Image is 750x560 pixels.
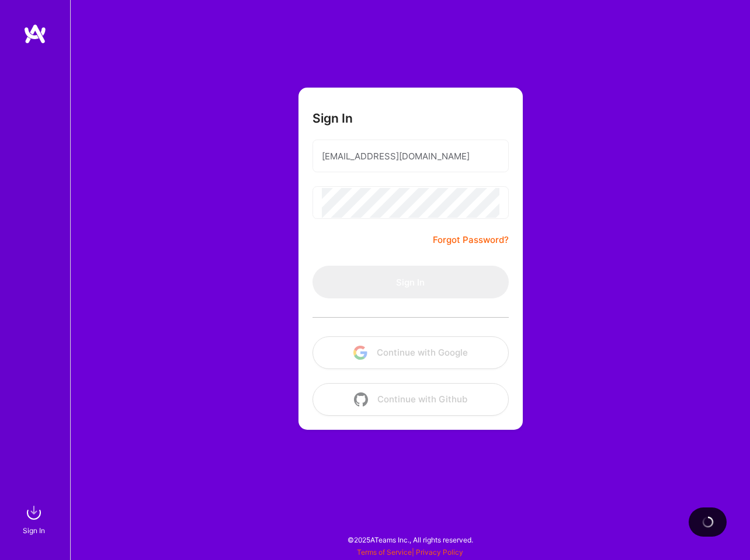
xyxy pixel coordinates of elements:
[25,501,46,537] a: sign inSign In
[70,525,750,554] div: © 2025 ATeams Inc., All rights reserved.
[433,233,509,247] a: Forgot Password?
[353,346,367,360] img: icon
[22,501,46,524] img: sign in
[322,141,499,171] input: Email...
[354,392,368,406] img: icon
[312,111,353,126] h3: Sign In
[702,516,714,528] img: loading
[357,548,412,556] a: Terms of Service
[416,548,463,556] a: Privacy Policy
[23,23,47,44] img: logo
[312,266,509,298] button: Sign In
[312,336,509,369] button: Continue with Google
[312,383,509,416] button: Continue with Github
[357,548,463,556] span: |
[23,524,45,537] div: Sign In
